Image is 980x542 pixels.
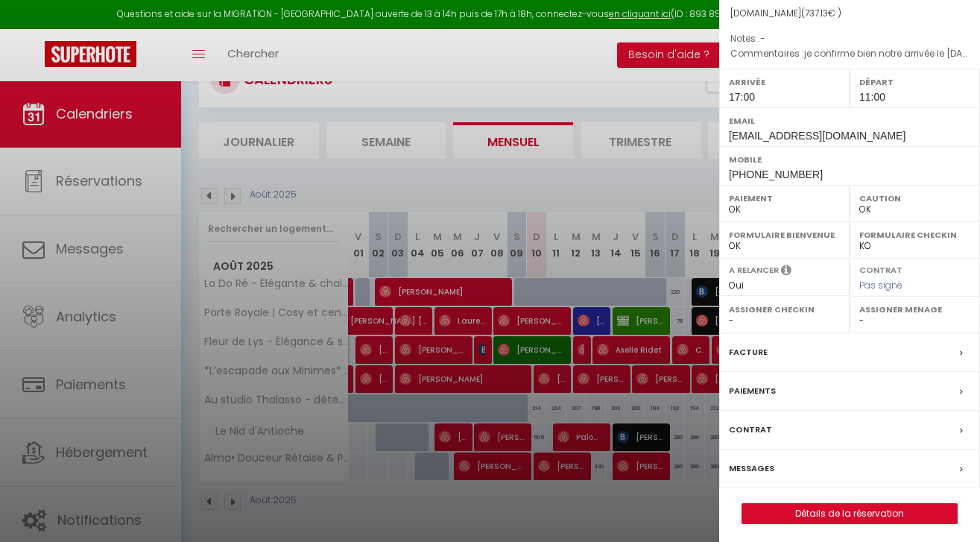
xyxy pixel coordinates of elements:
span: 737.13 [805,7,828,19]
span: 17:00 [729,91,755,103]
label: Mobile [729,152,970,167]
span: ( € ) [801,7,841,19]
span: 11:00 [859,91,885,103]
span: Pas signé [859,279,902,292]
p: Notes : [730,31,969,46]
a: Détails de la réservation [742,504,957,523]
label: Email [729,113,970,128]
label: Assigner Menage [859,302,970,317]
button: Détails de la réservation [742,503,958,524]
i: Sélectionner OUI si vous souhaiter envoyer les séquences de messages post-checkout [781,264,791,280]
label: A relancer [729,264,779,277]
span: [EMAIL_ADDRESS][DOMAIN_NAME] [729,130,905,142]
label: Facture [729,344,768,360]
label: Départ [859,75,970,89]
label: Paiement [729,191,840,206]
label: Caution [859,191,970,206]
label: Formulaire Bienvenue [729,227,840,242]
button: Open LiveChat chat widget [12,6,57,51]
p: Commentaires : [730,46,969,61]
span: - [760,32,765,45]
label: Assigner Checkin [729,302,840,317]
div: [DOMAIN_NAME] [730,7,969,21]
span: [PHONE_NUMBER] [729,168,823,180]
label: Paiements [729,383,776,399]
label: Formulaire Checkin [859,227,970,242]
label: Messages [729,461,774,476]
label: Contrat [729,422,772,438]
label: Contrat [859,264,902,274]
label: Arrivée [729,75,840,89]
